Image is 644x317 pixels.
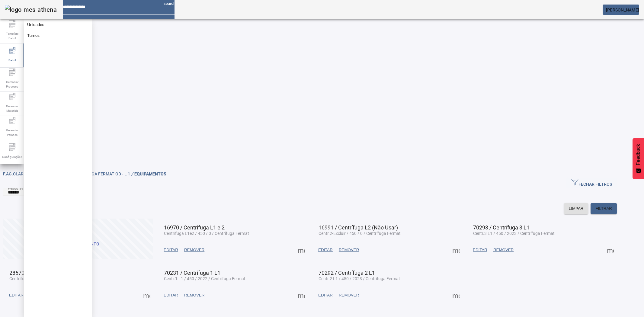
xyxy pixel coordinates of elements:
[9,292,24,298] span: EDITAR
[595,206,612,212] span: FILTRAR
[473,224,530,231] span: 70293 / Centrífuga 3 L1
[336,245,362,255] button: REMOVER
[296,290,307,301] button: Mais
[591,203,617,214] button: FILTRAR
[164,276,245,281] span: Centr.1 L1 / 450 / 2022 / Centrífuga Fermat
[319,224,398,231] span: 16991 / Centrífuga L2 (Não Usar)
[315,245,336,255] button: EDITAR
[636,144,641,165] span: Feedback
[319,270,375,276] span: 70292 / Centrífuga 2 L1
[3,78,21,91] span: Gerenciar Processo
[5,5,57,14] img: logo-mes-athena
[164,231,249,236] span: Centrífuga L1e2 / 450 / 0 / Centrífuga Fermat
[184,247,204,253] span: REMOVER
[9,270,62,276] span: 28670 / Centrífuga L3
[3,171,41,176] span: F.Ag.Claras Sul
[339,292,359,298] span: REMOVER
[336,290,362,301] button: REMOVER
[0,153,24,161] span: Configurações
[605,245,616,255] button: Mais
[473,231,555,236] span: Centr.3 L1 / 450 / 2023 / Centrífuga Fermat
[3,219,153,259] button: CRIAR EQUIPAMENTO
[571,178,612,187] span: FECHAR FILTROS
[24,30,92,41] button: Turnos
[473,247,487,253] span: EDITAR
[184,292,204,298] span: REMOVER
[339,247,359,253] span: REMOVER
[493,247,514,253] span: REMOVER
[315,290,336,301] button: EDITAR
[9,276,90,281] span: Centrífuga L3 / 450 / 0 / Centrífuga Fermat
[3,102,21,115] span: Gerenciar Materiais
[450,290,461,301] button: Mais
[131,171,133,176] em: /
[633,138,644,179] button: Feedback - Mostrar pesquisa
[470,245,490,255] button: EDITAR
[318,292,333,298] span: EDITAR
[141,290,152,301] button: Mais
[161,290,181,301] button: EDITAR
[181,290,207,301] button: REMOVER
[164,292,178,298] span: EDITAR
[319,276,400,281] span: Centr.2 L1 / 450 / 2023 / Centrífuga Fermat
[450,245,461,255] button: Mais
[569,206,584,212] span: LIMPAR
[296,245,307,255] button: Mais
[318,247,333,253] span: EDITAR
[564,203,588,214] button: LIMPAR
[84,171,134,176] span: Adega Fermat OD - L 1
[606,8,639,12] span: [PERSON_NAME]
[566,178,617,188] button: FECHAR FILTROS
[161,245,181,255] button: EDITAR
[319,231,401,236] span: Centr.2-Excluir / 450 / 0 / Centrífuga Fermat
[7,56,18,64] span: Fabril
[181,245,207,255] button: REMOVER
[134,171,166,176] span: EQUIPAMENTOS
[3,126,21,139] span: Gerenciar Paradas
[8,186,155,190] mat-label: Pesquise por código, descrição, descrição abreviada, capacidade ou ano de fabricação
[164,224,225,231] span: 16970 / Centrífuga L1 e 2
[164,270,220,276] span: 70231 / Centrífuga 1 L1
[3,30,21,42] span: Template Fabril
[24,19,92,30] button: Unidades
[6,290,27,301] button: EDITAR
[164,247,178,253] span: EDITAR
[490,245,517,255] button: REMOVER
